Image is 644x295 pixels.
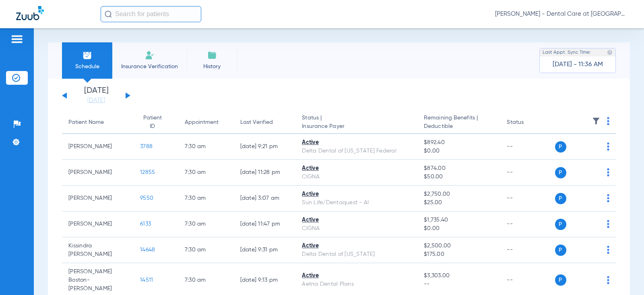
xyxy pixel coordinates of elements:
[302,242,411,250] div: Active
[302,272,411,280] div: Active
[302,280,411,289] div: Aetna Dental Plans
[424,122,494,131] span: Deductible
[607,276,609,284] img: group-dot-blue.svg
[62,186,134,211] td: [PERSON_NAME]
[553,61,603,69] span: [DATE] - 11:36 AM
[302,138,411,147] div: Active
[178,186,234,211] td: 7:30 AM
[234,160,296,186] td: [DATE] 11:28 PM
[302,224,411,233] div: CIGNA
[424,147,494,155] span: $0.00
[424,216,494,224] span: $1,735.40
[592,117,600,125] img: filter.svg
[607,194,609,202] img: group-dot-blue.svg
[178,134,234,160] td: 7:30 AM
[424,199,494,207] span: $25.00
[607,168,609,176] img: group-dot-blue.svg
[607,142,609,151] img: group-dot-blue.svg
[295,111,417,134] th: Status |
[424,224,494,233] span: $0.00
[234,134,296,160] td: [DATE] 9:21 PM
[555,193,566,204] span: P
[302,164,411,173] div: Active
[500,160,555,186] td: --
[607,246,609,254] img: group-dot-blue.svg
[302,173,411,181] div: CIGNA
[424,138,494,147] span: $892.40
[607,220,609,228] img: group-dot-blue.svg
[185,118,219,127] div: Appointment
[145,50,155,60] img: Manual Insurance Verification
[62,237,134,263] td: Kissindra [PERSON_NAME]
[424,164,494,173] span: $874.00
[555,219,566,230] span: P
[417,111,500,134] th: Remaining Benefits |
[424,242,494,250] span: $2,500.00
[101,6,201,22] input: Search for patients
[424,250,494,259] span: $175.00
[234,186,296,211] td: [DATE] 3:07 AM
[207,50,217,60] img: History
[140,114,165,131] div: Patient ID
[555,167,566,178] span: P
[500,134,555,160] td: --
[140,195,153,201] span: 9550
[424,173,494,181] span: $50.00
[178,211,234,237] td: 7:30 AM
[240,118,273,127] div: Last Verified
[500,186,555,211] td: --
[105,10,112,18] img: Search Icon
[234,237,296,263] td: [DATE] 9:31 PM
[302,147,411,155] div: Delta Dental of [US_STATE] Federal
[607,117,609,125] img: group-dot-blue.svg
[234,211,296,237] td: [DATE] 11:47 PM
[68,118,104,127] div: Patient Name
[302,250,411,259] div: Delta Dental of [US_STATE]
[500,211,555,237] td: --
[555,141,566,153] span: P
[72,87,120,105] li: [DATE]
[500,237,555,263] td: --
[140,144,153,149] span: 3788
[193,63,231,71] span: History
[302,199,411,207] div: Sun Life/Dentaquest - AI
[10,34,23,44] img: hamburger-icon
[607,50,613,55] img: last sync help info
[68,118,127,127] div: Patient Name
[240,118,289,127] div: Last Verified
[543,48,591,56] span: Last Appt. Sync Time:
[140,277,153,283] span: 14511
[178,160,234,186] td: 7:30 AM
[83,50,92,60] img: Schedule
[62,160,134,186] td: [PERSON_NAME]
[118,63,181,71] span: Insurance Verification
[178,237,234,263] td: 7:30 AM
[302,216,411,224] div: Active
[500,111,555,134] th: Status
[16,6,44,20] img: Zuub Logo
[495,10,628,18] span: [PERSON_NAME] - Dental Care at [GEOGRAPHIC_DATA]
[424,190,494,199] span: $2,750.00
[424,280,494,289] span: --
[424,272,494,280] span: $3,303.00
[62,134,134,160] td: [PERSON_NAME]
[68,63,106,71] span: Schedule
[140,114,172,131] div: Patient ID
[140,169,155,175] span: 12855
[140,247,155,253] span: 14648
[302,122,411,131] span: Insurance Payer
[555,245,566,256] span: P
[140,221,151,227] span: 6133
[185,118,227,127] div: Appointment
[62,211,134,237] td: [PERSON_NAME]
[72,96,120,105] a: [DATE]
[555,274,566,286] span: P
[302,190,411,199] div: Active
